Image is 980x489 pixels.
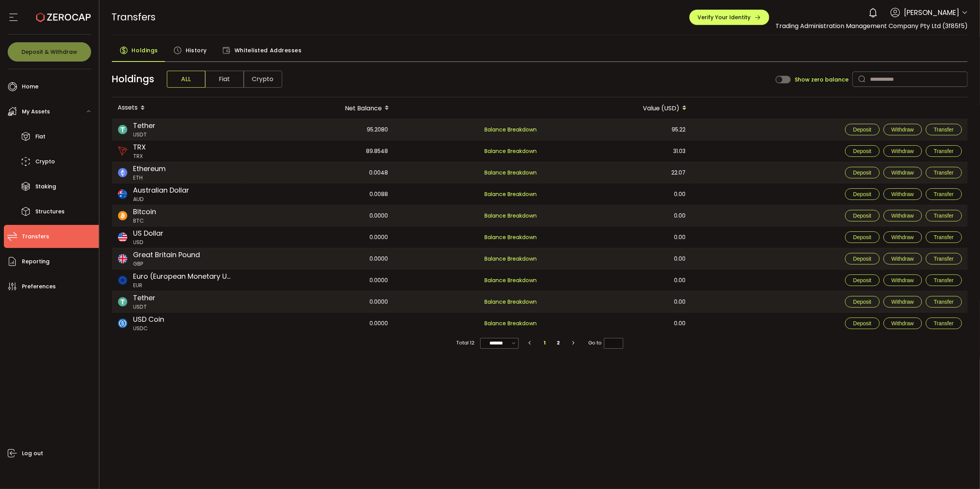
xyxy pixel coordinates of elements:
button: Withdraw [883,167,922,178]
span: Total 12 [456,338,474,348]
div: 0.00 [544,269,692,291]
iframe: Chat Widget [942,452,980,489]
span: USD [133,238,164,246]
span: Deposit [853,299,871,305]
span: Withdraw [892,256,914,262]
img: eur_portfolio.svg [118,276,127,285]
span: TRX [133,142,146,152]
button: Deposit [845,188,879,200]
span: Transfer [934,320,954,326]
span: Withdraw [892,191,914,197]
span: Transfer [934,191,954,197]
span: Deposit [853,320,871,326]
span: USDT [133,131,156,139]
div: 0.0000 [246,205,394,226]
button: Withdraw [883,318,922,329]
div: 0.0088 [246,183,394,205]
button: Withdraw [883,124,922,135]
span: [PERSON_NAME] [904,7,959,18]
li: 2 [552,338,566,348]
span: Withdraw [892,277,914,283]
span: Deposit [853,277,871,283]
div: 0.0048 [246,162,394,183]
span: Trading Administration Management Company Pty Ltd (3f85f5) [775,22,968,30]
span: Deposit & Withdraw [22,49,77,55]
span: Reporting [22,256,50,267]
span: Balance Breakdown [485,190,537,198]
span: Crypto [244,71,282,88]
span: Balance Breakdown [485,298,537,306]
div: 0.0000 [246,291,394,312]
div: 0.0000 [246,269,394,291]
button: Deposit & Withdraw [8,42,91,62]
span: Balance Breakdown [485,276,537,285]
div: Net Balance [246,101,395,115]
button: Transfer [926,167,962,178]
span: Transfer [934,148,954,154]
span: USD Coin [133,314,165,324]
div: 0.00 [544,226,692,248]
div: Value (USD) [544,101,693,115]
button: Withdraw [883,145,922,157]
div: 95.2080 [246,119,394,140]
img: usdt_portfolio.svg [118,297,127,306]
button: Deposit [845,231,879,243]
span: Show zero balance [795,77,849,82]
span: Whitelisted Addresses [235,43,302,58]
img: btc_portfolio.svg [118,211,127,220]
span: Bitcoin [133,206,156,217]
div: Assets [112,101,246,115]
span: Crypto [35,156,55,167]
span: Withdraw [892,170,914,176]
span: Withdraw [892,299,914,305]
li: 1 [538,338,552,348]
button: Transfer [926,318,962,329]
span: Tether [133,120,156,131]
span: Transfer [934,256,954,262]
img: eth_portfolio.svg [118,168,127,177]
span: ALL [167,71,205,88]
span: Balance Breakdown [485,233,537,242]
div: 0.00 [544,248,692,269]
span: Transfer [934,213,954,219]
img: gbp_portfolio.svg [118,254,127,263]
span: USDC [133,324,165,333]
span: Great Britain Pound [133,249,200,260]
button: Deposit [845,318,879,329]
span: Transfer [934,234,954,240]
span: USDT [133,303,156,311]
span: Transfers [22,231,49,242]
span: Withdraw [892,126,914,133]
span: Tether [133,293,156,303]
button: Deposit [845,210,879,221]
span: Withdraw [892,234,914,240]
span: Balance Breakdown [485,319,537,328]
img: usdc_portfolio.svg [118,319,127,328]
div: 22.07 [544,162,692,183]
div: 31.03 [544,140,692,162]
img: usdt_portfolio.svg [118,125,127,134]
span: Home [22,81,38,92]
button: Deposit [845,124,879,135]
span: Structures [35,206,65,217]
span: Staking [35,181,56,192]
div: 0.0000 [246,313,394,334]
div: 0.0000 [246,226,394,248]
span: TRX [133,152,146,160]
span: EUR [133,281,233,289]
span: Transfer [934,299,954,305]
span: Verify Your Identity [697,15,750,20]
button: Withdraw [883,231,922,243]
button: Transfer [926,124,962,135]
span: Transfer [934,170,954,176]
span: History [186,43,207,58]
div: 0.00 [544,291,692,312]
span: Ethereum [133,163,166,174]
span: Withdraw [892,320,914,326]
button: Withdraw [883,274,922,286]
button: Deposit [845,253,879,264]
button: Transfer [926,210,962,221]
button: Deposit [845,296,879,308]
img: aud_portfolio.svg [118,190,127,199]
